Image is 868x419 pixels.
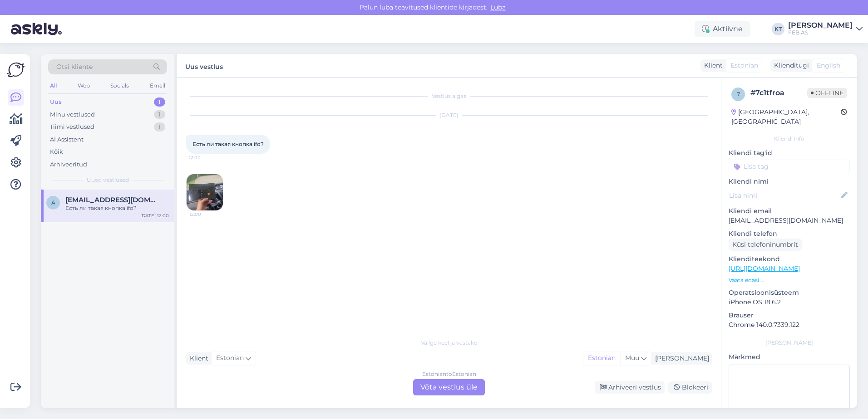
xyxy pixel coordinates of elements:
[788,29,853,36] div: FEB AS
[788,22,853,29] div: [PERSON_NAME]
[186,339,712,347] div: Valige keel ja vastake
[189,211,223,218] span: 12:00
[50,160,87,169] div: Arhiveeritud
[729,190,839,200] input: Lisa nimi
[186,354,208,363] div: Klient
[192,141,264,147] span: Есть ли такая кнопка ifo?
[140,212,169,219] div: [DATE] 12:00
[729,160,850,173] input: Lisa tag
[56,62,93,72] span: Otsi kliente
[730,61,758,70] span: Estonian
[154,97,165,107] div: 1
[817,61,840,70] span: English
[729,229,850,239] p: Kliendi telefon
[731,107,841,127] div: [GEOGRAPHIC_DATA], [GEOGRAPHIC_DATA]
[729,177,850,186] p: Kliendi nimi
[595,381,665,394] div: Arhiveeri vestlus
[729,288,850,297] p: Operatsioonisüsteem
[625,354,639,362] span: Muu
[729,320,850,330] p: Chrome 140.0.7339.122
[50,135,84,144] div: AI Assistent
[651,354,709,363] div: [PERSON_NAME]
[65,196,160,204] span: aliaksei.alsheuski@gmail.com
[700,61,723,70] div: Klient
[186,92,712,100] div: Vestlus algas
[50,110,95,119] div: Minu vestlused
[76,80,92,92] div: Web
[185,59,223,72] label: Uus vestlus
[148,80,167,92] div: Email
[737,91,740,97] span: 7
[729,239,802,251] div: Küsi telefoninumbrit
[51,199,55,206] span: a
[488,3,508,11] span: Luba
[48,80,59,92] div: All
[583,351,620,365] div: Estonian
[729,216,850,225] p: [EMAIL_ADDRESS][DOMAIN_NAME]
[187,174,223,210] img: Attachment
[729,264,800,273] a: [URL][DOMAIN_NAME]
[186,111,712,119] div: [DATE]
[729,276,850,284] p: Vaata edasi ...
[154,110,165,119] div: 1
[770,61,809,70] div: Klienditugi
[422,370,476,378] div: Estonian to Estonian
[788,22,863,36] a: [PERSON_NAME]FEB AS
[750,88,807,98] div: # 7c1tfroa
[729,148,850,158] p: Kliendi tag'id
[50,97,62,107] div: Uus
[7,61,25,78] img: Askly Logo
[729,135,850,143] div: Kliendi info
[729,311,850,320] p: Brauser
[87,176,129,184] span: Uued vestlused
[729,206,850,216] p: Kliendi email
[729,339,850,347] div: [PERSON_NAME]
[108,80,131,92] div: Socials
[50,122,94,132] div: Tiimi vestlused
[807,88,847,98] span: Offline
[729,297,850,307] p: iPhone OS 18.6.2
[189,154,223,161] span: 12:00
[772,23,784,35] div: KT
[729,254,850,264] p: Klienditeekond
[695,21,750,37] div: Aktiivne
[216,353,244,363] span: Estonian
[729,352,850,362] p: Märkmed
[50,147,63,156] div: Kõik
[668,381,712,394] div: Blokeeri
[65,204,169,212] div: Есть ли такая кнопка ifo?
[413,379,485,395] div: Võta vestlus üle
[154,122,165,132] div: 1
